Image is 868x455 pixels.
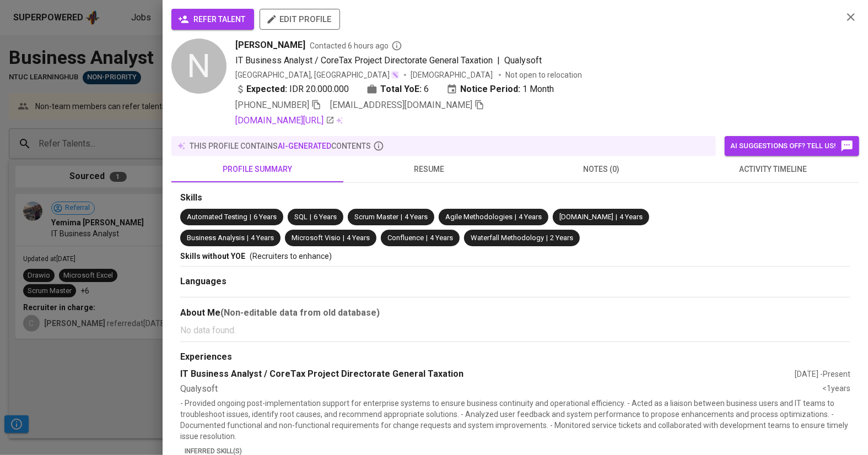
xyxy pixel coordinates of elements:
a: [DOMAIN_NAME][URL] [235,114,335,127]
span: 4 Years [619,213,643,221]
span: Qualysoft [504,55,542,66]
span: AI suggestions off? Tell us! [730,139,854,153]
span: Agile Methodologies [445,213,513,221]
span: [DEMOGRAPHIC_DATA] [411,69,494,80]
span: Scrum Master [354,213,398,221]
span: AI-generated [278,142,331,150]
span: resume [350,162,509,176]
span: | [310,212,311,223]
div: N [171,39,227,94]
span: Confluence [387,234,424,242]
a: edit profile [260,14,340,23]
span: Waterfall Methodology [471,234,544,242]
span: | [426,233,428,243]
b: Total YoE: [380,83,422,96]
span: 4 Years [519,213,542,221]
span: 2 Years [550,234,573,242]
div: Skills [180,192,850,204]
span: refer talent [180,13,245,26]
div: [GEOGRAPHIC_DATA], [GEOGRAPHIC_DATA] [235,69,400,80]
span: [PERSON_NAME] [235,39,305,52]
span: 6 [424,83,429,96]
b: Notice Period: [460,83,520,96]
b: (Non-editable data from old database) [220,307,380,318]
span: notes (0) [522,162,681,176]
button: refer talent [171,9,254,30]
span: activity timeline [694,162,853,176]
span: Microsoft Visio [292,234,341,242]
span: 4 Years [251,234,274,242]
p: Not open to relocation [505,69,582,80]
span: | [343,233,344,243]
p: - Provided ongoing post-implementation support for enterprise systems to ensure business continui... [180,398,850,442]
b: Expected: [246,83,287,96]
span: [EMAIL_ADDRESS][DOMAIN_NAME] [330,100,472,110]
span: Contacted 6 hours ago [310,40,402,51]
span: SQL [294,213,308,221]
span: 6 Years [314,213,337,221]
span: Automated Testing [187,213,247,221]
span: | [247,233,249,243]
p: No data found. [180,324,850,337]
button: AI suggestions off? Tell us! [725,136,859,156]
div: IDR 20.000.000 [235,83,349,96]
span: edit profile [268,12,331,26]
button: edit profile [260,9,340,30]
span: | [497,54,500,67]
div: Experiences [180,351,850,364]
div: Languages [180,275,850,288]
img: magic_wand.svg [391,71,400,79]
span: 6 Years [254,213,277,221]
span: 4 Years [405,213,428,221]
div: [DATE] - Present [795,369,850,380]
div: IT Business Analyst / CoreTax Project Directorate General Taxation [180,368,795,381]
span: | [546,233,548,243]
span: [PHONE_NUMBER] [235,100,309,110]
span: (Recruiters to enhance) [250,252,332,261]
span: | [250,212,251,223]
span: Business Analysis [187,234,245,242]
svg: By Batam recruiter [391,40,402,51]
span: 4 Years [430,234,453,242]
div: <1 years [822,383,850,396]
span: | [616,212,617,223]
span: IT Business Analyst / CoreTax Project Directorate General Taxation [235,55,493,66]
div: 1 Month [446,83,554,96]
span: 4 Years [347,234,370,242]
div: Qualysoft [180,383,822,396]
span: [DOMAIN_NAME] [559,213,613,221]
div: About Me [180,306,850,319]
p: this profile contains contents [190,140,371,151]
span: | [401,212,402,223]
span: | [515,212,516,223]
span: Skills without YOE [180,252,245,261]
span: profile summary [178,162,337,176]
